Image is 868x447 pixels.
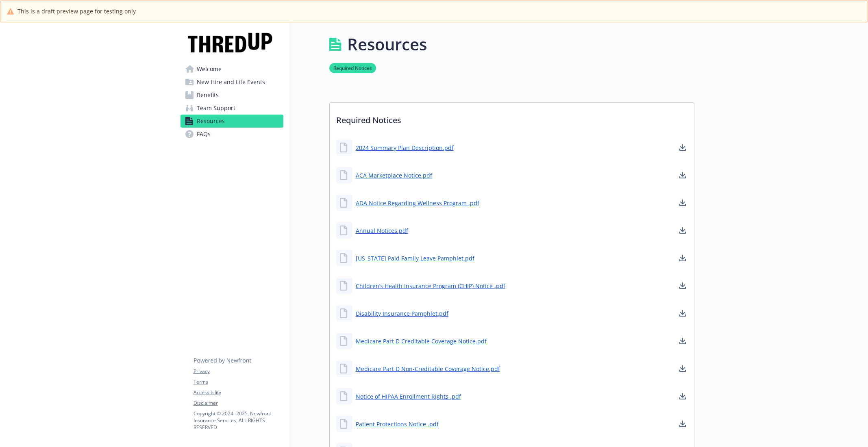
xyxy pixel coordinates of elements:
[678,391,687,401] a: download document
[678,198,687,208] a: download document
[356,420,439,428] a: Patient Protections Notice .pdf
[356,365,500,373] a: Medicare Part D Non-Creditable Coverage Notice.pdf
[181,89,283,102] a: Benefits
[356,337,487,345] a: Medicare Part D Creditable Coverage Notice.pdf
[678,336,687,346] a: download document
[356,254,474,263] a: [US_STATE] Paid Family Leave Pamphlet.pdf
[678,226,687,235] a: download document
[356,143,454,152] a: 2024 Summary Plan Description.pdf
[356,171,432,180] a: ACA Marketplace Notice.pdf
[356,309,448,318] a: Disability Insurance Pamphlet.pdf
[197,89,219,102] span: Benefits
[194,389,283,396] a: Accessibility
[356,392,461,401] a: Notice of HIPAA Enrollment Rights .pdf
[678,419,687,429] a: download document
[181,76,283,89] a: New Hire and Life Events
[356,282,505,290] a: Children’s Health Insurance Program (CHIP) Notice .pdf
[678,281,687,291] a: download document
[330,103,694,133] p: Required Notices
[194,368,283,375] a: Privacy
[197,115,225,128] span: Resources
[181,63,283,76] a: Welcome
[197,76,265,89] span: New Hire and Life Events
[197,63,222,76] span: Welcome
[197,102,235,115] span: Team Support
[194,399,283,407] a: Disclaimer
[181,102,283,115] a: Team Support
[181,128,283,141] a: FAQs
[678,308,687,318] a: download document
[678,364,687,373] a: download document
[197,128,211,141] span: FAQs
[678,143,687,152] a: download document
[181,115,283,128] a: Resources
[194,410,283,431] p: Copyright © 2024 - 2025 , Newfront Insurance Services, ALL RIGHTS RESERVED
[356,199,479,207] a: ADA Notice Regarding Wellness Program .pdf
[678,253,687,263] a: download document
[678,170,687,180] a: download document
[356,226,408,235] a: Annual Notices.pdf
[194,378,283,386] a: Terms
[17,7,136,15] span: This is a draft preview page for testing only
[347,32,427,56] h1: Resources
[329,64,376,72] a: Required Notices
